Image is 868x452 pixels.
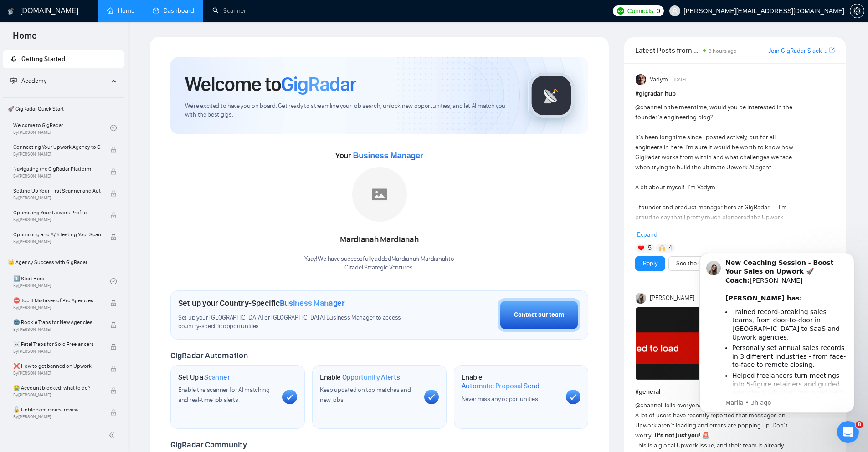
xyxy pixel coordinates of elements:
[13,318,101,327] span: 🌚 Rookie Traps for New Agencies
[110,322,117,328] span: lock
[335,151,423,161] span: Your
[850,7,864,15] span: setting
[659,245,665,251] img: 🙌
[178,386,270,404] span: Enable the scanner for AI matching and real-time job alerts.
[10,77,46,85] span: Academy
[13,152,101,157] span: By [PERSON_NAME]
[110,168,117,175] span: lock
[352,167,407,222] img: placeholder.png
[110,212,117,218] span: lock
[13,414,101,420] span: By [PERSON_NAME]
[281,72,356,96] span: GigRadar
[686,244,868,418] iframe: Intercom notifications message
[13,405,101,414] span: 🔓 Unblocked cases: review
[657,6,660,16] span: 0
[529,73,574,118] img: gigradar-logo.png
[178,373,230,382] h1: Set Up a
[4,253,123,271] span: 👑 Agency Success with GigRadar
[636,293,647,304] img: Mariia Heshka
[13,118,110,138] a: Welcome to GigRadarBy[PERSON_NAME]
[650,293,694,303] span: [PERSON_NAME]
[668,256,724,271] button: See the details
[13,230,101,239] span: Optimizing and A/B Testing Your Scanner for Better Results
[4,100,123,118] span: 🚀 GigRadar Quick Start
[170,350,247,361] span: GigRadar Automation
[10,56,17,62] span: rocket
[280,298,345,308] span: Business Manager
[498,298,580,332] button: Contact our team
[178,314,420,331] span: Set up your [GEOGRAPHIC_DATA] or [GEOGRAPHIC_DATA] Business Manager to access country-specific op...
[13,383,101,392] span: 😭 Account blocked: what to do?
[829,46,835,55] a: export
[110,300,117,306] span: lock
[110,125,117,131] span: check-circle
[13,173,101,179] span: By [PERSON_NAME]
[110,278,117,284] span: check-circle
[850,4,864,18] button: setting
[13,296,101,305] span: ⛔ Top 3 Mistakes of Pro Agencies
[635,256,665,271] button: Reply
[13,327,101,332] span: By [PERSON_NAME]
[110,409,117,416] span: lock
[8,4,14,19] img: logo
[13,164,101,173] span: Navigating the GigRadar Platform
[655,432,700,439] strong: it’s not just you!
[462,395,539,403] span: Never miss any opportunities.
[674,76,686,84] span: [DATE]
[13,239,101,244] span: By [PERSON_NAME]
[185,102,514,119] span: We're excited to have you on board. Get ready to streamline your job search, unlock new opportuni...
[650,75,668,85] span: Vadym
[107,7,134,15] a: homeHome
[342,373,400,382] span: Opportunity Alerts
[636,307,745,380] img: F09H8D2MRBR-Screenshot%202025-09-29%20at%2014.54.13.png
[353,151,423,160] span: Business Manager
[5,29,44,48] span: Home
[185,72,356,96] h1: Welcome to
[153,7,194,15] a: dashboardDashboard
[627,6,655,16] span: Connects:
[672,8,678,14] span: user
[13,186,101,195] span: Setting Up Your First Scanner and Auto-Bidder
[320,373,400,382] h1: Enable
[13,349,101,354] span: By [PERSON_NAME]
[13,195,101,201] span: By [PERSON_NAME]
[709,48,737,54] span: 3 hours ago
[178,298,345,308] h1: Set up your Country-Specific
[702,432,709,439] span: 🚨
[13,361,101,371] span: ❌ How to get banned on Upwork
[13,142,101,152] span: Connecting Your Upwork Agency to GigRadar
[110,366,117,372] span: lock
[21,55,65,63] span: Getting Started
[462,373,559,391] h1: Enable
[635,401,662,409] span: @channel
[13,392,101,398] span: By [PERSON_NAME]
[829,46,835,54] span: export
[170,440,247,450] span: GigRadar Community
[110,234,117,240] span: lock
[13,217,101,223] span: By [PERSON_NAME]
[643,259,657,269] a: Reply
[13,371,101,376] span: By [PERSON_NAME]
[212,7,246,15] a: searchScanner
[635,45,700,56] span: Latest Posts from the GigRadar Community
[13,208,101,217] span: Optimizing Your Upwork Profile
[110,387,117,394] span: lock
[13,271,110,291] a: 1️⃣ Start HereBy[PERSON_NAME]
[13,340,101,349] span: ☠️ Fatal Traps for Solo Freelancers
[10,77,17,84] span: fund-projection-screen
[110,190,117,197] span: lock
[110,344,117,350] span: lock
[768,46,827,56] a: Join GigRadar Slack Community
[856,421,863,428] span: 8
[850,7,864,15] a: setting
